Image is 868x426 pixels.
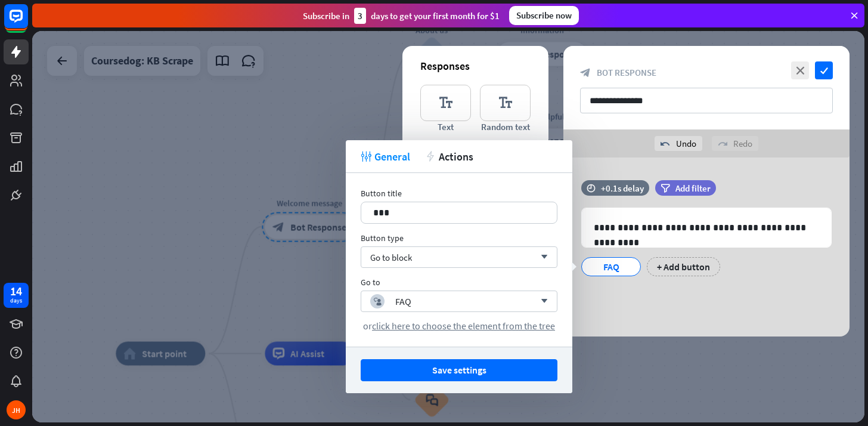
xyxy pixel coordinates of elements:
[601,183,644,194] div: +0.1s delay
[10,5,45,41] button: Open LiveChat chat widget
[535,254,548,261] i: arrow_down
[372,320,555,332] span: click here to choose the element from the tree
[10,297,22,305] div: days
[661,184,670,193] i: filter
[591,258,631,276] div: FAQ
[361,277,557,288] div: Go to
[361,188,557,199] div: Button title
[7,400,26,419] div: JH
[597,67,656,78] span: Bot Response
[370,252,412,263] span: Go to block
[647,257,720,276] div: + Add button
[354,8,366,24] div: 3
[791,61,809,79] i: close
[718,139,727,149] i: redo
[425,151,436,162] i: action
[4,283,29,308] a: 14 days
[439,150,473,163] span: Actions
[580,67,591,78] i: block_bot_response
[509,6,579,25] div: Subscribe now
[361,233,557,243] div: Button type
[655,136,702,151] div: Undo
[712,136,758,151] div: Redo
[815,61,833,79] i: check
[10,286,22,297] div: 14
[374,150,410,163] span: General
[535,298,548,305] i: arrow_down
[395,295,411,307] div: FAQ
[587,184,596,192] i: time
[361,151,371,162] i: tweak
[675,183,711,194] span: Add filter
[303,8,500,24] div: Subscribe in days to get your first month for $1
[361,320,557,332] div: or
[374,298,382,305] i: block_user_input
[661,139,670,149] i: undo
[361,359,557,381] button: Save settings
